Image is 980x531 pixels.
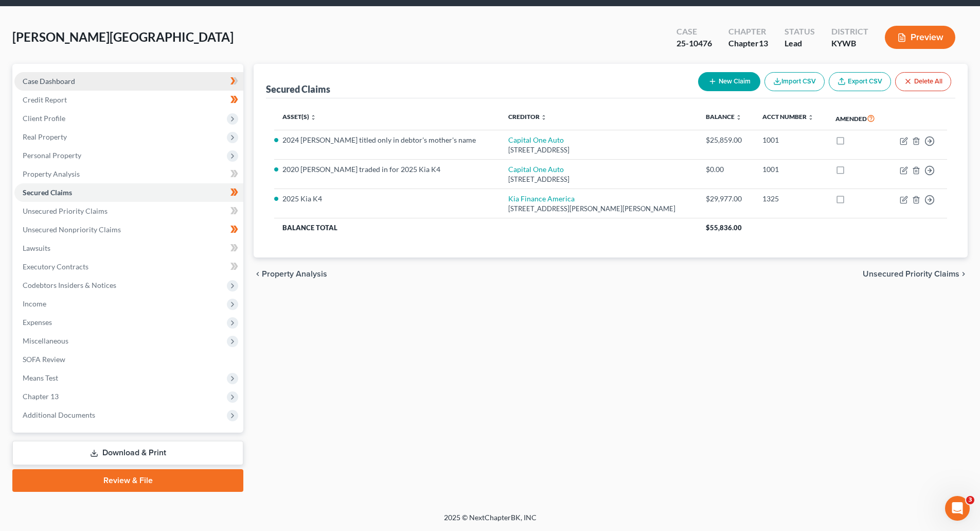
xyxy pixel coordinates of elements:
[508,113,547,121] a: Creditor unfold_more
[808,114,814,121] i: unfold_more
[254,270,327,278] button: chevron_left Property Analysis
[14,72,243,91] a: Case Dashboard
[508,165,564,174] a: Capital One Auto
[23,151,81,160] span: Personal Property
[282,135,492,145] li: 2024 [PERSON_NAME] titled only in debtor's mother's name
[827,107,887,130] th: Amended
[785,38,815,49] div: Lead
[508,145,689,155] div: [STREET_ADDRESS]
[863,270,968,278] button: Unsecured Priority Claims chevron_right
[14,183,243,202] a: Secured Claims
[706,194,746,204] div: $29,977.00
[14,202,243,220] a: Unsecured Priority Claims
[12,29,234,44] span: [PERSON_NAME][GEOGRAPHIC_DATA]
[508,135,564,144] a: Capital One Auto
[762,135,819,145] div: 1001
[831,26,868,38] div: District
[698,72,760,91] button: New Claim
[282,194,492,204] li: 2025 Kia K4
[736,114,742,121] i: unfold_more
[706,135,746,145] div: $25,859.00
[885,26,955,49] button: Preview
[945,496,970,521] iframe: Intercom live chat
[706,113,742,121] a: Balance unfold_more
[14,91,243,109] a: Credit Report
[23,188,72,197] span: Secured Claims
[764,72,825,91] button: Import CSV
[282,164,492,175] li: 2020 [PERSON_NAME] traded in for 2025 Kia K4
[282,113,316,121] a: Asset(s) unfold_more
[14,165,243,183] a: Property Analysis
[12,469,243,492] a: Review & File
[23,262,88,271] span: Executory Contracts
[23,244,50,252] span: Lawsuits
[706,164,746,175] div: $0.00
[14,258,243,276] a: Executory Contracts
[959,270,968,278] i: chevron_right
[310,114,316,121] i: unfold_more
[266,83,330,95] div: Secured Claims
[23,169,80,178] span: Property Analysis
[23,225,121,234] span: Unsecured Nonpriority Claims
[262,270,327,278] span: Property Analysis
[728,38,768,49] div: Chapter
[14,220,243,239] a: Unsecured Nonpriority Claims
[23,336,68,345] span: Miscellaneous
[966,496,974,504] span: 3
[23,95,67,104] span: Credit Report
[508,175,689,184] div: [STREET_ADDRESS]
[508,194,575,203] a: Kia Finance America
[254,270,262,278] i: chevron_left
[676,38,712,49] div: 25-10476
[759,38,768,48] span: 13
[676,26,712,38] div: Case
[23,77,75,85] span: Case Dashboard
[23,355,65,364] span: SOFA Review
[863,270,959,278] span: Unsecured Priority Claims
[785,26,815,38] div: Status
[23,132,67,141] span: Real Property
[23,207,108,215] span: Unsecured Priority Claims
[706,224,742,232] span: $55,836.00
[14,350,243,369] a: SOFA Review
[541,114,547,121] i: unfold_more
[762,113,814,121] a: Acct Number unfold_more
[762,164,819,175] div: 1001
[197,512,783,531] div: 2025 © NextChapterBK, INC
[728,26,768,38] div: Chapter
[23,318,52,327] span: Expenses
[14,239,243,258] a: Lawsuits
[508,204,689,214] div: [STREET_ADDRESS][PERSON_NAME][PERSON_NAME]
[23,114,65,123] span: Client Profile
[23,373,58,382] span: Means Test
[12,441,243,465] a: Download & Print
[274,218,698,237] th: Balance Total
[23,410,95,419] span: Additional Documents
[895,72,951,91] button: Delete All
[831,38,868,49] div: KYWB
[829,72,891,91] a: Export CSV
[762,194,819,204] div: 1325
[23,392,59,401] span: Chapter 13
[23,299,46,308] span: Income
[23,281,116,289] span: Codebtors Insiders & Notices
